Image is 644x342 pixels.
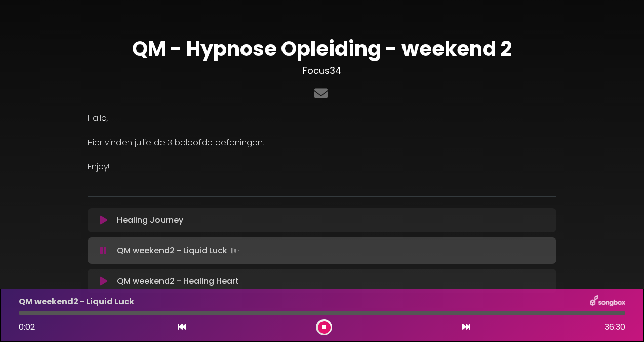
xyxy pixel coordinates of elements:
p: QM weekend2 - Liquid Luck [117,244,241,258]
p: Hier vinden jullie de 3 beloofde oefeningen. [88,136,556,149]
span: 0:02 [19,321,35,333]
img: waveform4.gif [227,244,241,258]
span: 36:30 [605,321,625,333]
h1: QM - Hypnose Opleiding - weekend 2 [88,37,556,61]
p: Enjoy! [88,161,556,173]
p: QM weekend2 - Healing Heart [117,275,239,287]
p: QM weekend2 - Liquid Luck [19,296,134,308]
h3: Focus34 [88,65,556,76]
img: songbox-logo-white.png [590,295,625,309]
p: Healing Journey [117,214,183,226]
p: Hallo, [88,112,556,124]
